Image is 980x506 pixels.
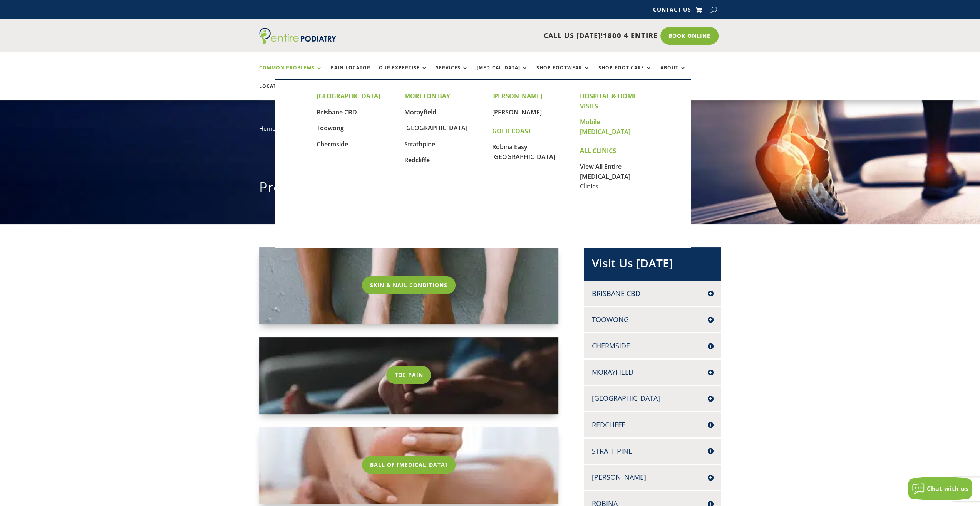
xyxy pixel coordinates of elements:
[259,84,298,100] a: Locations
[660,65,686,82] a: About
[927,484,968,493] span: Chat with us
[317,92,380,100] strong: [GEOGRAPHIC_DATA]
[404,140,435,148] a: Strathpine
[404,156,430,164] a: Redcliffe
[660,27,719,45] a: Book Online
[404,92,450,100] strong: MORETON BAY
[603,31,658,40] span: 1800 4 ENTIRE
[580,146,616,155] strong: ALL CLINICS
[591,289,713,298] h4: Brisbane CBD
[591,315,713,324] h4: Toowong
[317,124,344,132] a: Toowong
[598,65,652,82] a: Shop Foot Care
[477,65,528,82] a: [MEDICAL_DATA]
[404,124,467,132] a: [GEOGRAPHIC_DATA]
[591,472,713,482] h4: [PERSON_NAME]
[386,366,431,384] a: Toe Pain
[580,162,630,190] a: View All Entire [MEDICAL_DATA] Clinics
[317,108,357,116] a: Brisbane CBD
[591,393,713,403] h4: [GEOGRAPHIC_DATA]
[591,420,713,430] h4: Redcliffe
[580,118,630,136] a: Mobile [MEDICAL_DATA]
[492,127,531,135] strong: GOLD COAST
[492,143,555,161] a: Robina Easy [GEOGRAPHIC_DATA]
[492,108,542,116] a: [PERSON_NAME]
[366,31,658,41] p: CALL US [DATE]!
[259,28,336,44] img: logo (1)
[331,65,370,82] a: Pain Locator
[404,108,436,116] a: Morayfield
[259,123,721,139] nav: breadcrumb
[362,456,456,474] a: Ball Of [MEDICAL_DATA]
[908,477,972,500] button: Chat with us
[591,446,713,456] h4: Strathpine
[436,65,468,82] a: Services
[536,65,590,82] a: Shop Footwear
[379,65,427,82] a: Our Expertise
[362,276,456,294] a: Skin & Nail Conditions
[591,341,713,351] h4: Chermside
[259,178,721,201] h1: Problems & Solutions
[259,65,322,82] a: Common Problems
[492,92,542,100] strong: [PERSON_NAME]
[580,92,637,110] strong: HOSPITAL & HOME VISITS
[591,255,713,275] h2: Visit Us [DATE]
[591,367,713,377] h4: Morayfield
[653,7,691,15] a: Contact Us
[259,38,336,45] a: Entire Podiatry
[317,140,348,148] a: Chermside
[259,124,275,132] a: Home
